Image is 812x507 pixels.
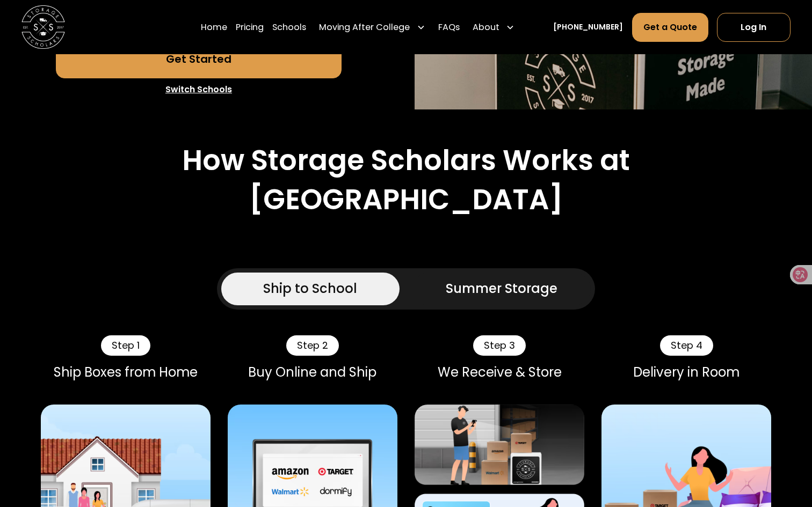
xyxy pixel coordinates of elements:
a: Switch Schools [56,78,342,101]
div: Summer Storage [446,279,557,298]
div: Step 3 [473,335,526,356]
a: Home [201,12,227,42]
a: Schools [272,12,306,42]
h2: [GEOGRAPHIC_DATA] [249,183,563,217]
div: Moving After College [319,20,410,33]
div: Moving After College [315,12,429,42]
a: Get a Quote [632,12,708,41]
div: Step 2 [286,335,339,356]
div: Ship Boxes from Home [41,364,211,380]
a: Log In [717,12,791,41]
div: Buy Online and Ship [228,364,397,380]
h2: How Storage Scholars Works at [182,144,630,178]
img: Storage Scholars main logo [21,5,65,49]
div: Delivery in Room [601,364,771,380]
div: We Receive & Store [415,364,584,380]
div: Step 4 [660,335,713,356]
a: FAQs [438,12,460,42]
div: About [468,12,519,42]
div: Step 1 [101,335,150,356]
div: Ship to School [263,279,357,298]
a: Get Started [56,39,342,78]
a: Pricing [236,12,264,42]
div: About [473,20,499,33]
a: [PHONE_NUMBER] [553,21,623,33]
